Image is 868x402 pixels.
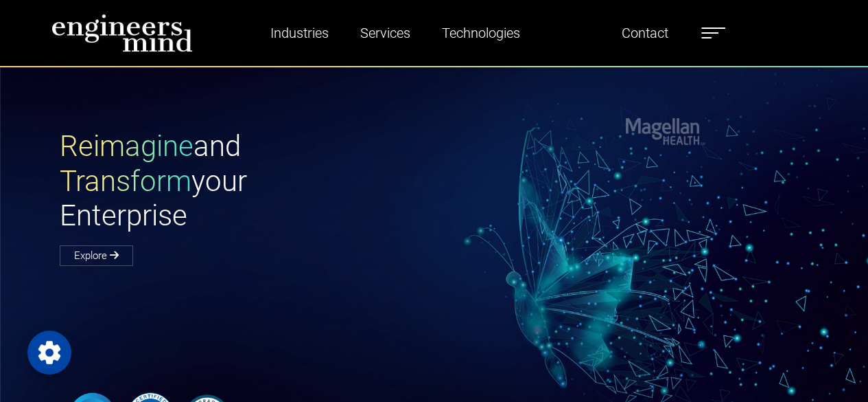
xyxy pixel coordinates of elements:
[265,17,334,49] a: Industries
[60,245,133,266] a: Explore
[436,17,526,49] a: Technologies
[60,129,434,233] h1: and your Enterprise
[60,164,191,198] span: Transform
[616,17,674,49] a: Contact
[51,14,193,52] img: logo
[60,129,193,163] span: Reimagine
[355,17,416,49] a: Services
